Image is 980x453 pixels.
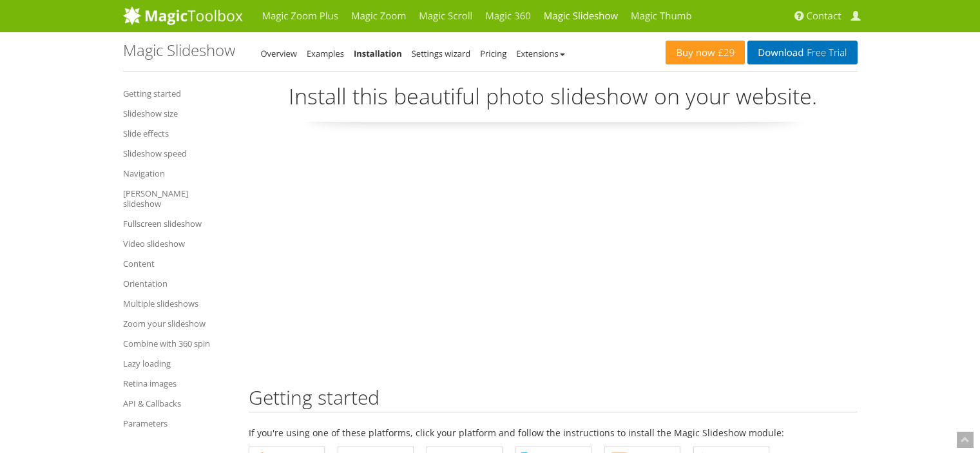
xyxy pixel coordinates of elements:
[123,106,229,121] a: Slideshow size
[666,41,745,64] a: Buy now£29
[123,416,229,431] a: Parameters
[123,356,229,371] a: Lazy loading
[747,41,857,64] a: DownloadFree Trial
[123,236,229,251] a: Video slideshow
[123,186,229,211] a: [PERSON_NAME] slideshow
[803,48,847,58] span: Free Trial
[249,425,858,440] p: If you're using one of these platforms, click your platform and follow the instructions to instal...
[123,216,229,231] a: Fullscreen slideshow
[516,48,564,59] a: Extensions
[123,42,235,59] h1: Magic Slideshow
[123,276,229,291] a: Orientation
[261,48,297,59] a: Overview
[123,6,243,25] img: MagicToolbox.com - Image tools for your website
[412,48,471,59] a: Settings wizard
[123,256,229,271] a: Content
[715,48,735,58] span: £29
[123,296,229,311] a: Multiple slideshows
[480,48,506,59] a: Pricing
[807,10,841,23] span: Contact
[123,336,229,351] a: Combine with 360 spin
[123,166,229,181] a: Navigation
[123,396,229,411] a: API & Callbacks
[249,81,858,122] p: Install this beautiful photo slideshow on your website.
[123,146,229,161] a: Slideshow speed
[307,48,344,59] a: Examples
[123,376,229,391] a: Retina images
[249,387,858,412] h2: Getting started
[123,316,229,331] a: Zoom your slideshow
[354,48,402,59] a: Installation
[123,86,229,101] a: Getting started
[123,126,229,141] a: Slide effects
